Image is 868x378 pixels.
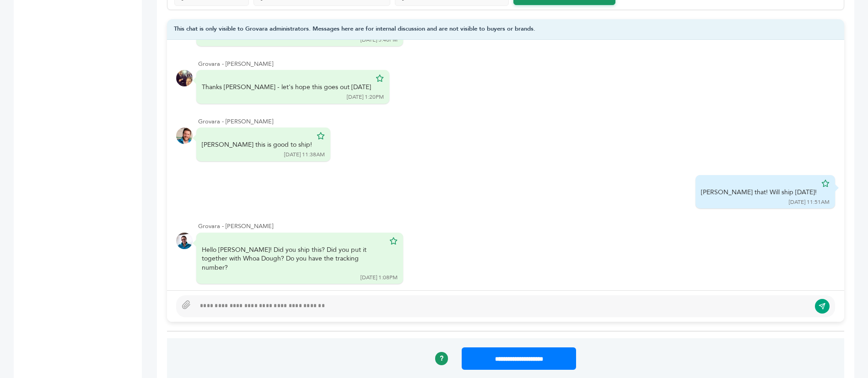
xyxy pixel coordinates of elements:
div: This chat is only visible to Grovara administrators. Messages here are for internal discussion an... [167,19,844,40]
div: Thanks [PERSON_NAME] - let's hope this goes out [DATE] [202,83,371,92]
div: [DATE] 5:40PM [361,36,398,44]
div: Grovara - [PERSON_NAME] [198,117,835,126]
div: [DATE] 1:20PM [347,93,384,101]
div: [DATE] 1:08PM [361,274,398,282]
div: [PERSON_NAME] that! Will ship [DATE]! [701,188,817,197]
div: [DATE] 11:38AM [284,151,325,159]
a: ? [435,352,448,365]
div: Grovara - [PERSON_NAME] [198,222,835,230]
div: [DATE] 11:51AM [789,198,830,206]
div: Hello [PERSON_NAME]! Did you ship this? Did you put it together with Whoa Dough? Do you have the ... [202,245,385,272]
div: Grovara - [PERSON_NAME] [198,60,835,68]
div: [PERSON_NAME] this is good to ship! [202,140,312,149]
